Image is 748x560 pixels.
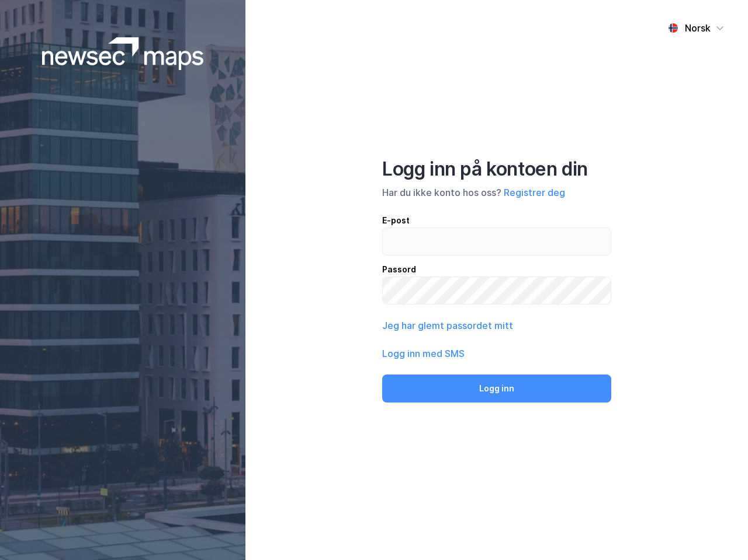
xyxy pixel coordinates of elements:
[382,213,611,228] div: E-post
[382,185,611,199] div: Har du ikke konto hos oss?
[382,318,513,332] button: Jeg har glemt passordet mitt
[382,346,465,360] button: Logg inn med SMS
[504,185,565,199] button: Registrer deg
[685,21,711,35] div: Norsk
[382,157,611,181] div: Logg inn på kontoen din
[382,262,611,276] div: Passord
[690,504,748,560] iframe: Chat Widget
[42,37,204,70] img: logoWhite.bf58a803f64e89776f2b079ca2356427.svg
[382,374,611,402] button: Logg inn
